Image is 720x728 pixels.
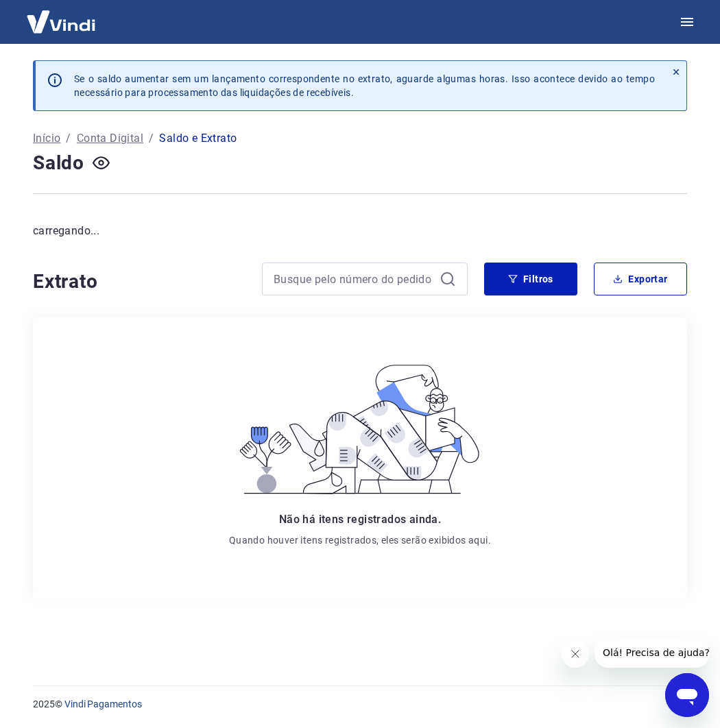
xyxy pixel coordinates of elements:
p: Quando houver itens registrados, eles serão exibidos aqui. [229,533,491,547]
button: Exportar [594,263,687,295]
iframe: Mensagem da empresa [595,638,709,668]
img: Vindi [16,1,106,43]
a: Início [33,130,60,147]
h4: Saldo [33,149,84,177]
span: Não há itens registrados ainda. [279,513,441,526]
p: 2025 © [33,697,687,712]
p: / [149,130,154,147]
p: / [66,130,71,147]
a: Conta Digital [77,130,143,147]
a: Vindi Pagamentos [64,699,142,709]
iframe: Botão para abrir a janela de mensagens [665,673,709,717]
p: carregando... [33,223,687,239]
p: Se o saldo aumentar sem um lançamento correspondente no extrato, aguarde algumas horas. Isso acon... [74,72,655,99]
iframe: Fechar mensagem [562,640,589,668]
input: Busque pelo número do pedido [274,269,434,289]
span: Olá! Precisa de ajuda? [8,10,115,21]
button: Filtros [484,263,577,295]
h4: Extrato [33,268,245,295]
p: Saldo e Extrato [159,130,237,147]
